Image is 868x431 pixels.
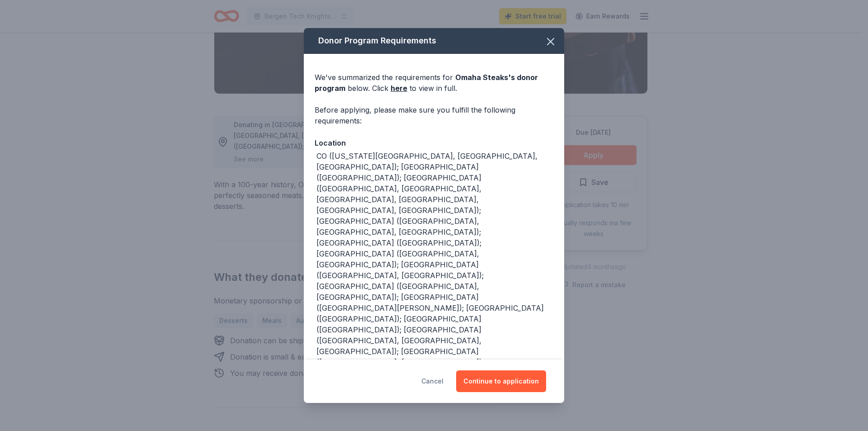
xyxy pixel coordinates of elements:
div: Before applying, please make sure you fulfill the following requirements: [315,104,553,126]
div: Donor Program Requirements [304,28,564,54]
button: Cancel [421,370,443,392]
div: Location [315,137,553,149]
div: We've summarized the requirements for below. Click to view in full. [315,72,553,94]
a: here [391,83,407,94]
button: Continue to application [456,370,546,392]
